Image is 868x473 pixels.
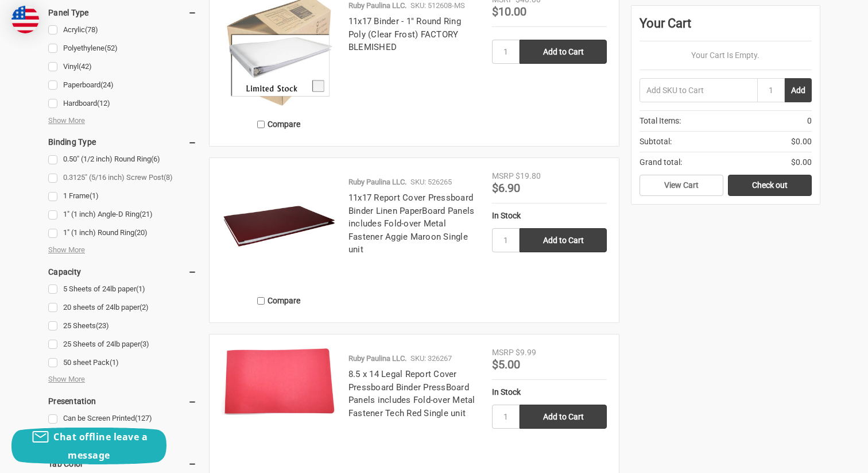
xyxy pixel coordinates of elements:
input: Add to Cart [520,405,607,429]
span: $6.90 [492,181,520,195]
span: (21) [139,210,153,218]
span: (8) [164,173,173,182]
a: 11x17 Report Cover Pressboard Binder Linen PaperBoard Panels includes Fold-over Metal Fastener Ag... [348,193,475,255]
span: Total Items: [640,115,681,127]
span: (3) [140,340,149,348]
a: 0.50" (1/2 inch) Round Ring [48,152,197,167]
a: 25 Sheets of 24lb paper [48,337,197,352]
span: (2) [139,303,149,312]
span: $10.00 [492,5,526,18]
span: (1) [90,191,99,200]
a: Vinyl [48,59,197,75]
div: In Stock [492,386,607,398]
span: (20) [134,228,148,237]
h5: Binding Type [48,135,197,149]
span: (1) [110,358,119,367]
p: Ruby Paulina LLC. [348,353,406,364]
a: 8.5 x 14 Legal Report Cover Pressboard Binder PressBoard Panels includes Fold-over Metal Fastener... [222,347,336,462]
span: Chat offline leave a message [53,430,148,462]
div: Your Cart [640,14,812,41]
a: 0.3125" (5/16 inch) Screw Post [48,170,197,186]
h5: Capacity [48,265,197,279]
span: $9.99 [516,348,536,357]
a: Check out [728,175,812,197]
p: SKU: 326267 [410,353,452,364]
p: SKU: 526265 [410,176,452,188]
a: 5 Sheets of 24lb paper [48,282,197,297]
h5: Panel Type [48,6,197,20]
span: (1) [136,284,145,293]
button: Add [785,78,812,102]
span: (52) [104,44,118,52]
a: Paperboard [48,78,197,93]
span: Show More [48,244,85,256]
input: Add to Cart [520,40,607,64]
span: Grand total: [640,156,682,168]
div: MSRP [492,347,514,359]
a: Hardboard [48,96,197,111]
img: 11x17 Report Cover Pressboard Binder Linen PaperBoard Panels includes Fold-over Metal Fastener Ag... [222,170,336,285]
a: Can be Screen Printed [48,411,197,426]
a: 1" (1 inch) Round Ring [48,225,197,241]
a: Polyethylene [48,41,197,56]
span: (6) [151,155,160,163]
span: (42) [79,62,92,71]
input: Add SKU to Cart [640,78,757,102]
span: $19.80 [516,171,541,180]
a: 8.5 x 14 Legal Report Cover Pressboard Binder PressBoard Panels includes Fold-over Metal Fastener... [348,369,475,418]
label: Compare [222,291,336,310]
input: Compare [257,121,265,128]
input: Compare [257,297,265,305]
span: (24) [100,80,114,89]
img: duty and tax information for United States [11,6,39,33]
span: (127) [135,414,152,422]
span: 0 [807,115,812,127]
span: Show More [48,115,85,126]
span: (23) [96,321,109,330]
a: View Cart [640,175,723,197]
a: 1" (1 inch) Angle-D Ring [48,207,197,222]
a: Acrylic [48,22,197,38]
div: MSRP [492,170,514,182]
a: 20 sheets of 24lb paper [48,300,197,316]
a: 11x17 Binder - 1" Round Ring Poly (Clear Frost) FACTORY BLEMISHED [348,16,461,52]
h5: Presentation [48,394,197,408]
span: $5.00 [492,357,520,371]
span: Show More [48,374,85,385]
input: Add to Cart [520,228,607,252]
img: 8.5 x 14 Legal Report Cover Pressboard Binder PressBoard Panels includes Fold-over Metal Fastener... [222,347,336,415]
p: Ruby Paulina LLC. [348,176,406,188]
a: 25 Sheets [48,318,197,334]
a: 1 Frame [48,189,197,204]
a: 50 sheet Pack [48,355,197,371]
span: $0.00 [791,156,812,168]
span: (78) [85,25,98,34]
span: $0.00 [791,136,812,148]
span: Subtotal: [640,136,672,148]
span: (12) [97,99,110,107]
div: In Stock [492,210,607,222]
label: Compare [222,115,336,134]
p: Your Cart Is Empty. [640,49,812,61]
button: Chat offline leave a message [11,428,166,464]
